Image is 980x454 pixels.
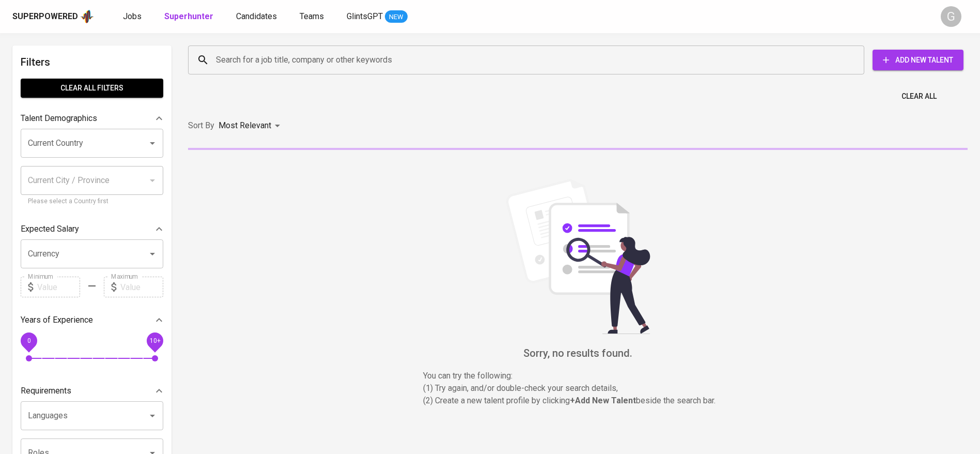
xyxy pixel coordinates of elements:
button: Open [145,136,160,150]
span: Clear All filters [29,82,155,95]
button: Clear All filters [21,79,163,98]
p: Years of Experience [21,314,93,326]
div: G [941,6,961,27]
p: You can try the following : [423,370,733,382]
h6: Filters [21,54,163,70]
span: Candidates [236,11,277,21]
a: GlintsGPT NEW [347,10,408,23]
p: Sort By [188,119,214,132]
button: Open [145,247,160,261]
div: Superpowered [12,11,78,23]
p: Please select a Country first [28,196,156,207]
span: 0 [27,337,30,344]
button: Clear All [897,87,941,106]
div: Years of Experience [21,310,163,330]
span: Teams [300,11,324,21]
p: Most Relevant [219,119,271,132]
b: + Add New Talent [570,396,636,405]
div: Talent Demographics [21,108,163,129]
input: Value [37,277,80,297]
img: file_searching.svg [501,179,656,334]
span: Add New Talent [881,54,955,67]
span: 10+ [149,337,160,344]
a: Candidates [236,10,279,23]
span: Clear All [901,90,937,103]
p: (2) Create a new talent profile by clicking beside the search bar. [423,395,733,407]
div: Most Relevant [219,116,284,135]
div: Expected Salary [21,219,163,239]
a: Superpoweredapp logo [12,9,94,24]
input: Value [120,277,163,297]
span: GlintsGPT [347,11,383,21]
a: Teams [300,10,326,23]
b: Superhunter [164,11,213,21]
a: Jobs [123,10,144,23]
button: Open [145,408,160,423]
p: (1) Try again, and/or double-check your search details, [423,382,733,395]
p: Expected Salary [21,223,79,235]
span: NEW [385,12,408,22]
a: Superhunter [164,10,215,23]
p: Talent Demographics [21,112,97,125]
span: Jobs [123,11,142,21]
img: app logo [80,9,94,24]
button: Add New Talent [873,50,963,70]
div: Requirements [21,381,163,401]
h6: Sorry, no results found. [188,345,968,361]
p: Requirements [21,385,71,397]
